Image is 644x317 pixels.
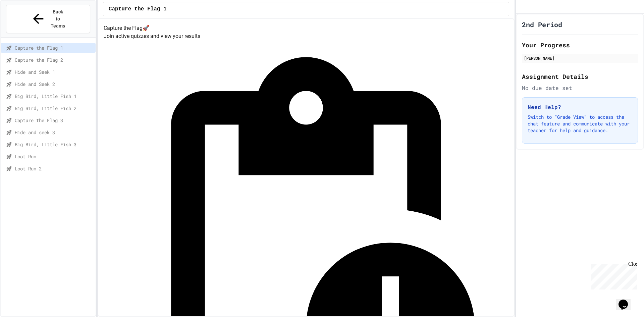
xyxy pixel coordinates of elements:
[588,261,637,289] iframe: chat widget
[15,141,93,148] span: Big Bird, Little Fish 3
[6,5,90,33] button: Back to Teams
[50,8,66,30] span: Back to Teams
[15,68,93,75] span: Hide and Seek 1
[528,114,632,134] p: Switch to "Grade View" to access the chat feature and communicate with your teacher for help and ...
[524,55,636,61] div: [PERSON_NAME]
[15,165,93,172] span: Loot Run 2
[104,32,508,40] p: Join active quizzes and view your results
[522,84,638,92] div: No due date set
[15,93,93,100] span: Big Bird, Little Fish 1
[522,40,638,50] h2: Your Progress
[522,72,638,81] h2: Assignment Details
[109,5,167,13] span: Capture the Flag 1
[15,105,93,112] span: Big Bird, Little Fish 2
[104,24,508,32] h4: Capture the Flag 🚀
[528,103,632,111] h3: Need Help?
[15,44,93,51] span: Capture the Flag 1
[15,56,93,63] span: Capture the Flag 2
[15,129,93,136] span: Hide and seek 3
[15,81,93,88] span: Hide and Seek 2
[3,3,46,43] div: Chat with us now!Close
[15,117,93,124] span: Capture the Flag 3
[616,290,637,310] iframe: chat widget
[15,153,93,160] span: Loot Run
[522,20,562,29] h1: 2nd Period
